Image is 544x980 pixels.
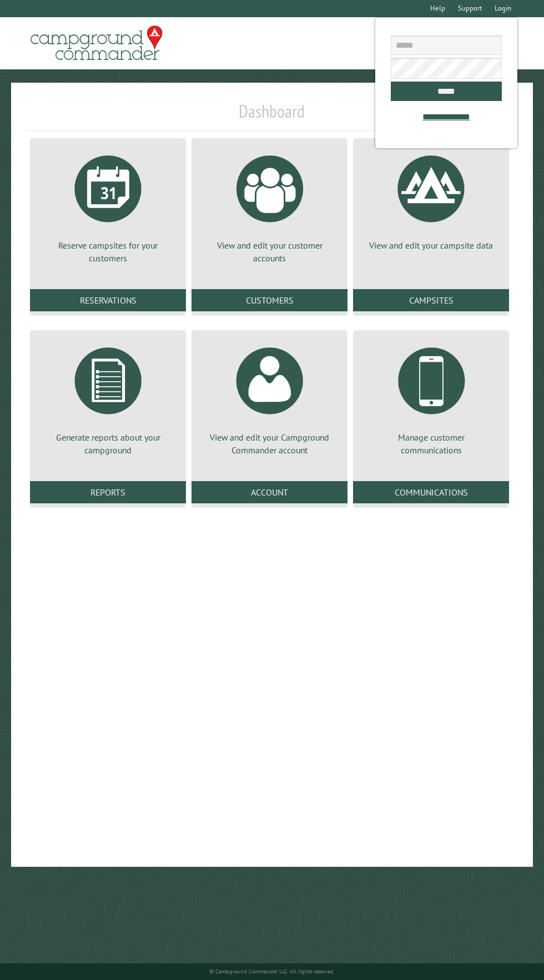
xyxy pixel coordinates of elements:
img: Campground Commander [27,22,166,65]
a: Reservations [30,289,186,311]
a: View and edit your Campground Commander account [205,339,334,456]
p: Generate reports about your campground [43,431,173,456]
a: Communications [353,481,509,503]
small: © Campground Commander LLC. All rights reserved. [209,968,335,975]
a: View and edit your customer accounts [205,147,334,264]
p: Manage customer communications [366,431,496,456]
a: Generate reports about your campground [43,339,173,456]
a: Customers [192,289,347,311]
p: View and edit your campsite data [366,239,496,251]
a: Reports [30,481,186,503]
a: Reserve campsites for your customers [43,147,173,264]
h1: Dashboard [27,100,517,131]
p: Reserve campsites for your customers [43,239,173,264]
a: Manage customer communications [366,339,496,456]
p: View and edit your Campground Commander account [205,431,334,456]
a: View and edit your campsite data [366,147,496,251]
a: Campsites [353,289,509,311]
a: Account [192,481,347,503]
p: View and edit your customer accounts [205,239,334,264]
